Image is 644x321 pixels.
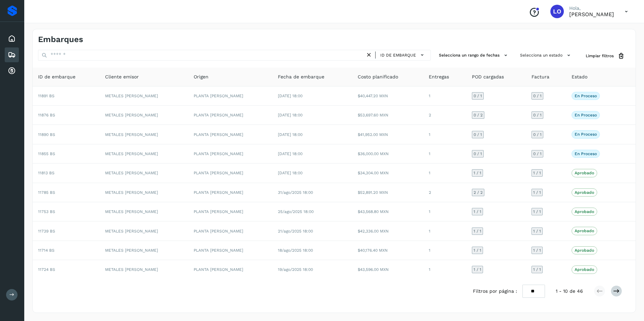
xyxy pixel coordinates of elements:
button: ID de embarque [378,50,428,60]
td: $43,596.00 MXN [352,260,424,279]
td: METALES [PERSON_NAME] [100,183,188,202]
span: 0 / 2 [474,113,483,117]
p: Aprobado [575,190,594,195]
td: METALES [PERSON_NAME] [100,106,188,125]
span: Costo planificado [358,73,398,80]
td: 1 [423,241,466,260]
td: PLANTA [PERSON_NAME] [188,144,272,164]
span: Fecha de embarque [278,73,324,80]
td: METALES [PERSON_NAME] [100,202,188,221]
td: $53,697.60 MXN [352,106,424,125]
p: En proceso [575,132,597,137]
td: PLANTA [PERSON_NAME] [188,183,272,202]
span: Factura [532,73,549,80]
span: 21/ago/2025 18:00 [278,229,313,234]
button: Selecciona un rango de fechas [436,50,512,61]
span: Origen [194,73,208,80]
td: PLANTA [PERSON_NAME] [188,125,272,144]
span: 2 / 2 [474,190,483,194]
td: 1 [423,125,466,144]
td: PLANTA [PERSON_NAME] [188,221,272,241]
span: 1 / 1 [474,267,481,272]
td: METALES [PERSON_NAME] [100,86,188,106]
td: PLANTA [PERSON_NAME] [188,202,272,221]
span: 1 / 1 [533,210,541,214]
p: Aprobado [575,248,594,253]
span: Entregas [429,73,449,80]
span: 1 / 1 [533,267,541,272]
td: $42,336.00 MXN [352,221,424,241]
span: ID de embarque [380,52,416,58]
td: 1 [423,86,466,106]
span: 1 / 1 [474,210,481,214]
span: 1 / 1 [533,190,541,194]
span: 19/ago/2025 18:00 [278,267,313,272]
span: 0 / 1 [533,94,542,98]
span: 1 - 10 de 46 [556,288,583,295]
p: Aprobado [575,228,594,233]
span: 11855 BS [38,151,55,156]
span: 0 / 1 [474,94,482,98]
span: Cliente emisor [105,73,139,80]
span: 11890 BS [38,132,55,137]
span: 0 / 1 [474,152,482,156]
span: 1 / 1 [533,171,541,175]
span: 11724 BS [38,267,55,272]
td: $34,304.00 MXN [352,164,424,183]
span: 1 / 1 [474,229,481,233]
td: 1 [423,164,466,183]
span: 11739 BS [38,229,55,234]
span: 18/ago/2025 18:00 [278,248,313,253]
span: [DATE] 18:00 [278,171,302,175]
td: $41,952.00 MXN [352,125,424,144]
span: Estado [572,73,587,80]
td: PLANTA [PERSON_NAME] [188,241,272,260]
td: PLANTA [PERSON_NAME] [188,106,272,125]
td: 1 [423,144,466,164]
p: LEONILA ORTEGA PIÑA [569,11,614,17]
td: $40,176.40 MXN [352,241,424,260]
span: 1 / 1 [474,171,481,175]
span: [DATE] 18:00 [278,94,302,98]
span: 0 / 1 [474,133,482,137]
td: PLANTA [PERSON_NAME] [188,260,272,279]
span: [DATE] 18:00 [278,132,302,137]
span: Filtros por página : [473,288,517,295]
td: 1 [423,221,466,241]
span: 11813 BS [38,171,55,175]
span: 0 / 1 [533,152,542,156]
p: Aprobado [575,209,594,214]
div: Embarques [5,47,19,62]
td: METALES [PERSON_NAME] [100,125,188,144]
span: 11891 BS [38,94,55,98]
div: Inicio [5,31,19,46]
p: Aprobado [575,171,594,175]
span: [DATE] 18:00 [278,151,302,156]
td: METALES [PERSON_NAME] [100,221,188,241]
span: 0 / 1 [533,133,542,137]
span: [DATE] 18:00 [278,113,302,117]
span: 1 / 1 [474,248,481,252]
td: METALES [PERSON_NAME] [100,241,188,260]
h4: Embarques [38,35,83,44]
td: 1 [423,202,466,221]
span: 31/ago/2025 18:00 [278,190,313,195]
td: METALES [PERSON_NAME] [100,164,188,183]
p: En proceso [575,94,597,98]
button: Limpiar filtros [580,50,630,62]
td: PLANTA [PERSON_NAME] [188,164,272,183]
td: $36,000.00 MXN [352,144,424,164]
td: $40,447.20 MXN [352,86,424,106]
p: En proceso [575,151,597,156]
td: METALES [PERSON_NAME] [100,260,188,279]
p: Aprobado [575,267,594,272]
span: ID de embarque [38,73,75,80]
span: 11876 BS [38,113,55,117]
p: Hola, [569,5,614,11]
span: Limpiar filtros [586,53,614,59]
td: $43,568.80 MXN [352,202,424,221]
div: Cuentas por cobrar [5,64,19,78]
span: 1 / 1 [533,229,541,233]
span: 11785 BS [38,190,55,195]
span: 25/ago/2025 18:00 [278,209,314,214]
